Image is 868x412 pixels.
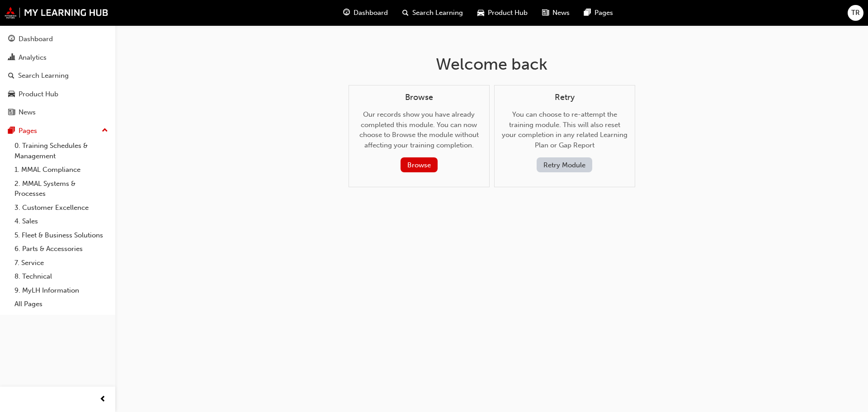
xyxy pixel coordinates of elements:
[11,177,112,201] a: 2. MMAL Systems & Processes
[848,5,863,21] button: TR
[594,8,613,18] span: Pages
[4,86,112,103] a: Product Hub
[19,107,36,118] div: News
[502,93,627,173] div: You can choose to re-attempt the training module. This will also reset your completion in any rel...
[19,52,47,63] div: Analytics
[11,214,112,228] a: 4. Sales
[401,157,438,172] button: Browse
[4,123,112,139] button: Pages
[11,228,112,242] a: 5. Fleet & Business Solutions
[412,8,463,18] span: Search Learning
[8,35,15,43] span: guage-icon
[395,4,470,22] a: search-iconSearch Learning
[542,7,549,19] span: news-icon
[402,7,409,19] span: search-icon
[19,126,37,136] div: Pages
[11,284,112,298] a: 9. MyLH Information
[11,139,112,163] a: 0. Training Schedules & Management
[343,7,350,19] span: guage-icon
[4,29,112,123] button: DashboardAnalyticsSearch LearningProduct HubNews
[488,8,528,18] span: Product Hub
[356,93,482,103] h4: Browse
[537,157,592,172] button: Retry Module
[4,104,112,121] a: News
[477,7,484,19] span: car-icon
[18,71,69,81] div: Search Learning
[19,34,53,44] div: Dashboard
[8,109,15,117] span: news-icon
[11,256,112,270] a: 7. Service
[8,72,14,80] span: search-icon
[502,93,627,103] h4: Retry
[11,297,112,311] a: All Pages
[535,4,577,22] a: news-iconNews
[349,54,635,74] h1: Welcome back
[99,394,106,405] span: prev-icon
[552,8,570,18] span: News
[11,242,112,256] a: 6. Parts & Accessories
[4,67,112,84] a: Search Learning
[851,8,860,18] span: TR
[11,201,112,215] a: 3. Customer Excellence
[5,7,108,19] img: mmal
[356,93,482,173] div: Our records show you have already completed this module. You can now choose to Browse the module ...
[19,89,58,99] div: Product Hub
[470,4,535,22] a: car-iconProduct Hub
[8,90,15,99] span: car-icon
[8,54,15,62] span: chart-icon
[11,163,112,177] a: 1. MMAL Compliance
[336,4,395,22] a: guage-iconDashboard
[4,49,112,66] a: Analytics
[11,270,112,284] a: 8. Technical
[4,31,112,47] a: Dashboard
[102,125,108,137] span: up-icon
[354,8,388,18] span: Dashboard
[8,127,15,135] span: pages-icon
[584,7,591,19] span: pages-icon
[577,4,620,22] a: pages-iconPages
